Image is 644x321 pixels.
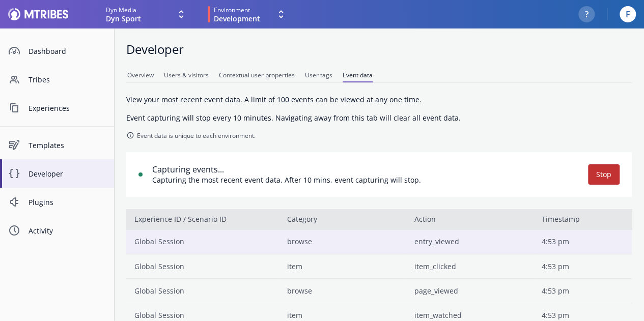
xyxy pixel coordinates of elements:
svg: People Symbol [8,73,20,85]
td: browse [279,229,406,254]
a: Event data [342,70,374,83]
span: Plugins [29,197,106,208]
td: page_viewed [406,278,534,303]
th: Action [406,209,534,229]
span: Dyn Sport [106,15,141,23]
svg: Code Snippet Symbol [8,167,20,180]
th: Category [279,209,406,229]
span: Environment [214,6,250,15]
td: item [279,254,406,278]
a: User tags [304,70,333,83]
span: Users & visitors [164,71,209,82]
svg: Information Symbol [126,131,134,139]
svg: Expand drop down icon [275,8,287,20]
span: Overview [127,71,154,82]
svg: Time Symbol [8,224,20,237]
button: EnvironmentDevelopment [208,5,290,23]
td: browse [279,278,406,303]
span: Activity [29,225,106,236]
button: Dyn MediaDyn Sport [106,6,187,23]
td: 4:53 pm [534,254,632,278]
span: Dashboard [29,46,106,56]
svg: Experiences Symbol [8,139,20,151]
td: 4:53 pm [534,278,632,303]
span: Development [214,15,260,23]
svg: Plugin Symbol [8,196,20,208]
a: Contextual user properties [218,70,296,83]
th: Experience ID / Scenario ID [126,209,279,229]
button: Stop [588,164,620,185]
h4: Capturing events... [152,164,421,175]
h1: Developer [126,41,632,57]
span: Contextual user properties [219,71,295,82]
p: Event capturing will stop every 10 minutes. Navigating away from this tab will clear all event data. [126,113,632,123]
button: F [620,6,636,22]
span: Developer [29,168,106,179]
p: Event data is unique to each environment. [126,131,632,140]
svg: Dashboard Symbol [8,45,20,57]
p: Capturing the most recent event data. After 10 mins, event capturing will stop. [152,175,421,185]
td: 4:53 pm [534,229,632,254]
td: Global Session [126,254,279,278]
p: View your most recent event data. A limit of 100 events can be viewed at any one time. [126,95,632,105]
span: Tribes [29,74,106,85]
span: Event data [343,71,373,82]
th: Timestamp [534,209,632,229]
td: item_clicked [406,254,534,278]
button: ? [578,6,595,22]
td: entry_viewed [406,229,534,254]
span: User tags [305,71,332,82]
a: Users & visitors [163,70,210,83]
span: Dyn Media [106,6,136,15]
a: Overview [126,70,155,83]
svg: Content Symbol [8,102,20,114]
svg: Expand drop down icon [175,8,187,20]
td: Global Session [126,229,279,254]
span: Experiences [29,103,106,113]
td: Global Session [126,278,279,303]
span: Templates [29,140,106,151]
